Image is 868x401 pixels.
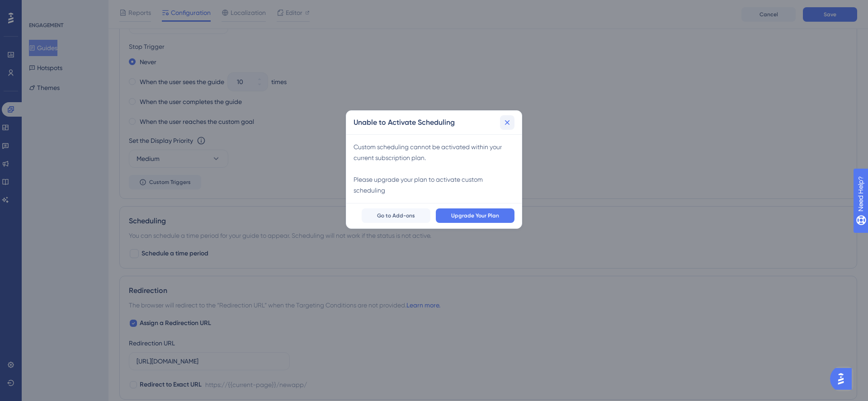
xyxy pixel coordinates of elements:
span: Upgrade Your Plan [451,212,499,219]
span: Go to Add-ons [377,212,415,219]
h2: Unable to Activate Scheduling [354,117,455,128]
div: Custom scheduling cannot be activated within your current subscription plan. Please upgrade your ... [354,142,514,196]
span: Need Help? [21,2,57,13]
iframe: UserGuiding AI Assistant Launcher [830,365,857,392]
